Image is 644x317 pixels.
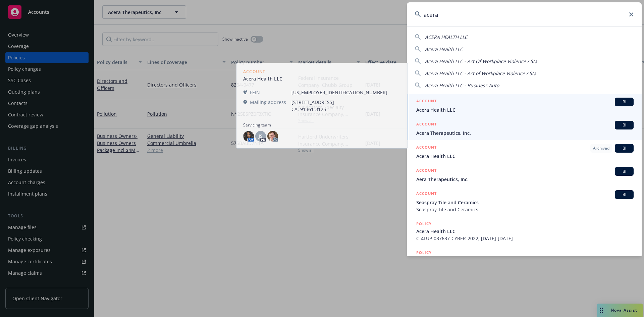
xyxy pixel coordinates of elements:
[618,145,631,151] span: BI
[407,140,642,163] a: ACCOUNTArchivedBIAcera Health LLC
[416,167,437,175] h5: ACCOUNT
[407,163,642,187] a: ACCOUNTBIAera Therapeutics, Inc.
[416,228,634,235] span: Acera Health LLC
[416,106,634,113] span: Acera Health LLC
[407,187,642,217] a: ACCOUNTBISeaspray Tile and CeramicsSeaspray Tile and Ceramics
[416,153,634,160] span: Acera Health LLC
[618,99,631,105] span: BI
[425,82,499,89] span: Acera Health LLC - Business Auto
[407,117,642,140] a: ACCOUNTBIAcera Therapeutics, Inc.
[416,220,432,227] h5: POLICY
[407,2,642,27] input: Search...
[416,249,432,256] h5: POLICY
[425,46,463,52] span: Acera Health LLC
[416,190,437,198] h5: ACCOUNT
[416,98,437,106] h5: ACCOUNT
[416,176,634,183] span: Aera Therapeutics, Inc.
[425,34,468,40] span: ACERA HEALTH LLC
[618,122,631,128] span: BI
[407,217,642,246] a: POLICYAcera Health LLCC-4LUP-037637-CYBER-2022, [DATE]-[DATE]
[416,235,634,242] span: C-4LUP-037637-CYBER-2022, [DATE]-[DATE]
[416,199,634,206] span: Seaspray Tile and Ceramics
[618,192,631,198] span: BI
[593,145,609,151] span: Archived
[425,70,536,76] span: Acera Health LLC - Act of Workplace Violence / Sta
[416,129,634,137] span: Acera Therapeutics, Inc.
[407,246,642,274] a: POLICY
[618,168,631,174] span: BI
[407,94,642,117] a: ACCOUNTBIAcera Health LLC
[416,121,437,129] h5: ACCOUNT
[416,144,437,152] h5: ACCOUNT
[425,58,537,64] span: Acera Health LLC - Act Of Workplace Violence / Sta
[416,206,634,213] span: Seaspray Tile and Ceramics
